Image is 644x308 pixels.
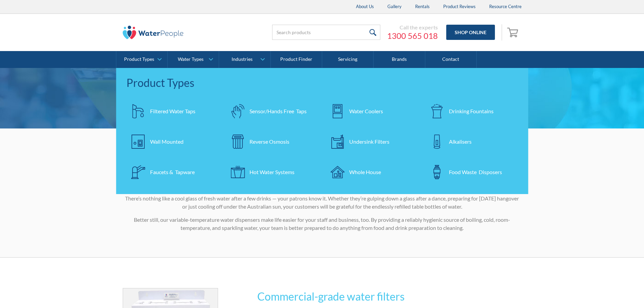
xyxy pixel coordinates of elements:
[126,130,219,153] a: Wall Mounted
[116,68,528,194] nav: Product Types
[226,160,319,184] a: Hot Water Systems
[226,130,319,153] a: Reverse Osmosis
[326,130,419,153] a: Undersink Filters
[271,51,322,68] a: Product Finder
[126,99,219,123] a: Filtered Water Taps
[322,51,374,68] a: Servicing
[126,160,219,184] a: Faucets & Tapware
[449,107,494,115] div: Drinking Fountains
[123,26,184,39] img: The Water People
[446,25,495,40] a: Shop Online
[249,138,289,146] div: Reverse Osmosis
[349,107,383,115] div: Water Coolers
[126,75,518,91] div: Product Types
[272,25,380,40] input: Search products
[150,138,184,146] div: Wall Mounted
[226,99,319,123] a: Sensor/Hands Free Taps
[249,168,294,176] div: Hot Water Systems
[150,107,195,115] div: Filtered Water Taps
[123,216,522,232] p: Better still, our variable-temperature water dispensers make life easier for your staff and busin...
[150,168,195,176] div: Faucets & Tapware
[507,27,520,38] img: shopping cart
[123,194,522,211] p: There’s nothing like a cool glass of fresh water after a few drinks — your patrons know it. Wheth...
[425,51,477,68] a: Contact
[178,56,204,62] div: Water Types
[505,24,522,41] a: Open empty cart
[387,24,438,31] div: Call the experts
[449,168,502,176] div: Food Waste Disposers
[249,107,307,115] div: Sensor/Hands Free Taps
[232,56,253,62] div: Industries
[349,138,389,146] div: Undersink Filters
[326,160,419,184] a: Whole House
[257,288,521,305] h2: Commercial-grade water filters
[326,99,419,123] a: Water Coolers
[124,56,154,62] div: Product Types
[168,51,219,68] a: Water Types
[449,138,472,146] div: Alkalisers
[349,168,381,176] div: Whole House
[425,130,518,153] a: Alkalisers
[116,51,167,68] a: Product Types
[374,51,425,68] a: Brands
[219,51,270,68] a: Industries
[387,31,438,41] a: 1300 565 018
[425,160,518,184] a: Food Waste Disposers
[425,99,518,123] a: Drinking Fountains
